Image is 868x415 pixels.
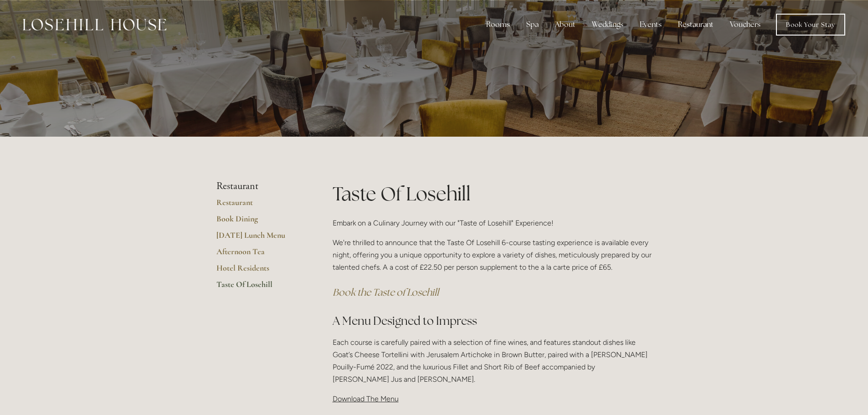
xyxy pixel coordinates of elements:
[333,217,652,229] p: Embark on a Culinary Journey with our "Taste of Losehill" Experience!
[216,279,303,296] a: Taste Of Losehill
[585,15,631,34] div: Weddings
[216,180,303,192] li: Restaurant
[671,15,721,34] div: Restaurant
[216,263,303,279] a: Hotel Residents
[216,246,303,263] a: Afternoon Tea
[333,336,652,386] p: Each course is carefully paired with a selection of fine wines, and features standout dishes like...
[333,236,652,274] p: We're thrilled to announce that the Taste Of Losehill 6-course tasting experience is available ev...
[216,230,303,246] a: [DATE] Lunch Menu
[333,313,652,329] h2: A Menu Designed to Impress
[776,14,845,36] a: Book Your Stay
[23,19,166,31] img: Losehill House
[479,15,517,34] div: Rooms
[333,286,439,298] a: Book the Taste of Losehill
[723,15,768,34] a: Vouchers
[519,15,546,34] div: Spa
[548,15,583,34] div: About
[216,214,303,230] a: Book Dining
[333,395,399,403] span: Download The Menu
[632,15,669,34] div: Events
[333,180,652,207] h1: Taste Of Losehill
[216,197,303,214] a: Restaurant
